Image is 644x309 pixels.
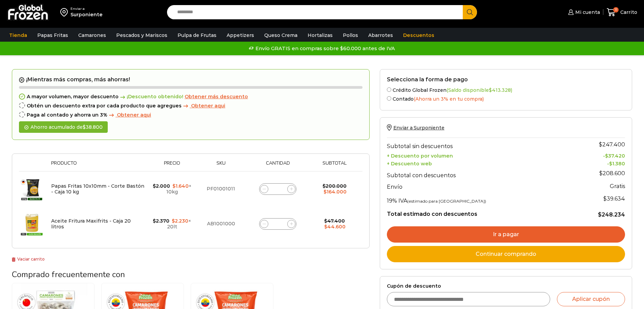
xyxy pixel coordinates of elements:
[387,206,569,219] th: Total estimado con descuentos
[323,183,326,189] span: $
[446,87,512,93] span: (Saldo disponible )
[148,206,196,241] td: × 20lt
[603,195,607,202] span: $
[153,183,156,189] span: $
[463,5,477,19] button: Search button
[19,103,362,109] div: Obtén un descuento extra por cada producto que agregues
[387,87,391,92] input: Crédito Global Frozen(Saldo disponible$413.328)
[598,211,602,218] span: $
[387,167,569,180] th: Subtotal con descuentos
[339,29,361,42] a: Pollos
[75,29,109,42] a: Camarones
[153,183,170,189] bdi: 2.000
[610,183,625,189] strong: Gratis
[83,124,103,130] bdi: 38.800
[387,283,625,289] label: Cupón de descuento
[19,94,362,100] div: A mayor volumen, mayor descuento
[387,192,569,206] th: 19% IVA
[566,5,600,19] a: Mi cuenta
[172,218,188,224] bdi: 2.230
[365,29,396,42] a: Abarrotes
[51,218,131,230] a: Aceite Fritura Maxifrits - Caja 20 litros
[599,141,602,148] span: $
[223,29,257,42] a: Appetizers
[387,86,625,93] label: Crédito Global Frozen
[605,153,608,159] span: $
[273,219,283,229] input: Product quantity
[387,96,391,101] input: Contado(Ahorra un 3% en tu compra)
[324,189,327,195] span: $
[393,125,444,131] span: Enviar a Surponiente
[196,171,246,207] td: PF01001011
[605,153,625,159] bdi: 37.420
[310,161,359,171] th: Subtotal
[557,292,625,306] button: Aplicar cupón
[19,112,362,118] div: Paga al contado y ahorra un 3%
[273,184,283,194] input: Product quantity
[148,161,196,171] th: Precio
[599,170,603,177] span: $
[174,29,220,42] a: Pulpa de Frutas
[489,87,511,93] bdi: 413.328
[107,112,151,118] a: Obtener aqui
[324,189,347,195] bdi: 164.000
[70,11,103,18] div: Surponiente
[574,9,600,16] span: Mi cuenta
[387,138,569,151] th: Subtotal sin descuentos
[119,94,183,100] span: ¡Descuento obtenido!
[172,183,189,189] bdi: 1.640
[387,95,625,102] label: Contado
[599,170,625,177] bdi: 208.600
[324,224,346,230] bdi: 44.600
[172,183,175,189] span: $
[603,195,625,202] span: 39.634
[19,76,362,83] h2: ¡Mientras más compras, más ahorras!
[387,226,625,243] a: Ir a pagar
[172,218,175,224] span: $
[489,87,492,93] span: $
[60,6,70,18] img: address-field-icon.svg
[182,103,225,109] a: Obtener aqui
[117,112,151,118] span: Obtener aqui
[407,199,486,204] small: (estimado para [GEOGRAPHIC_DATA])
[387,125,444,131] a: Enviar a Surponiente
[83,124,86,130] span: $
[191,103,225,109] span: Obtener aqui
[599,141,625,148] bdi: 247.400
[153,218,156,224] span: $
[153,218,169,224] bdi: 2.370
[48,161,148,171] th: Producto
[70,6,103,11] div: Enviar a
[619,9,637,16] span: Carrito
[569,159,625,167] td: -
[34,29,71,42] a: Papas Fritas
[569,151,625,159] td: -
[304,29,336,42] a: Hortalizas
[6,29,30,42] a: Tienda
[324,224,327,230] span: $
[324,218,327,224] span: $
[323,183,347,189] bdi: 200.000
[261,29,301,42] a: Queso Crema
[113,29,171,42] a: Pescados y Mariscos
[609,161,612,167] span: $
[324,218,345,224] bdi: 47.400
[387,246,625,262] a: Continuar comprando
[598,211,625,218] bdi: 248.234
[185,94,248,100] a: Obtener más descuento
[609,161,625,167] bdi: 1.380
[51,183,144,195] a: Papas Fritas 10x10mm - Corte Bastón - Caja 10 kg
[387,151,569,159] th: + Descuento por volumen
[414,96,484,102] span: (Ahorra un 3% en tu compra)
[400,29,438,42] a: Descuentos
[387,180,569,192] th: Envío
[246,161,310,171] th: Cantidad
[12,256,45,262] a: Vaciar carrito
[607,4,637,20] a: 11 Carrito
[148,171,196,207] td: × 10kg
[613,7,619,13] span: 11
[12,269,125,280] span: Comprado frecuentemente con
[196,161,246,171] th: Sku
[387,159,569,167] th: + Descuento web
